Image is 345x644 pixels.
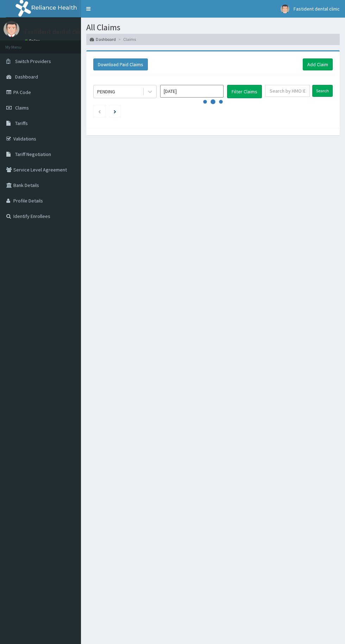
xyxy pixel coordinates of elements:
svg: audio-loading [202,91,224,112]
a: Dashboard [90,36,116,42]
input: Search [312,85,333,97]
h1: All Claims [86,23,340,32]
p: Fastident dental clinic [25,29,87,35]
span: Dashboard [15,74,38,80]
img: User Image [281,5,289,13]
a: Next page [114,108,116,114]
span: Switch Providers [15,58,51,64]
div: PENDING [97,88,115,95]
button: Filter Claims [227,85,262,98]
span: Tariff Negotiation [15,151,51,157]
a: Add Claim [303,58,333,70]
input: Select Month and Year [160,85,224,98]
input: Search by HMO ID [265,85,310,97]
button: Download Paid Claims [93,58,148,70]
span: Tariffs [15,120,28,126]
a: Previous page [98,108,101,114]
span: Fastident dental clinic [294,6,340,12]
a: Online [25,38,42,43]
li: Claims [117,36,136,42]
img: User Image [4,21,19,37]
span: Claims [15,105,29,111]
